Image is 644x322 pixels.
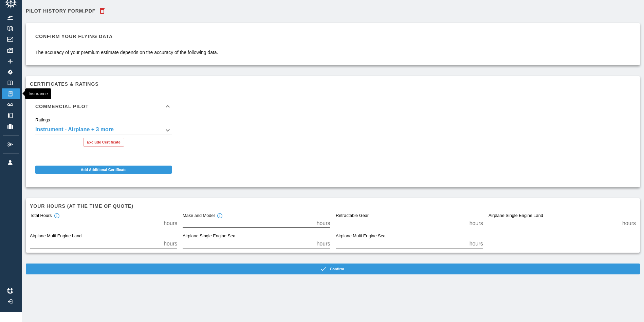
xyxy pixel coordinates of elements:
[30,202,636,210] h6: Your hours (at the time of quote)
[470,240,483,248] p: hours
[35,49,218,56] p: The accuracy of your premium estimate depends on the accuracy of the following data.
[622,219,636,227] p: hours
[183,213,223,219] div: Make and Model
[336,213,369,219] label: Retractable Gear
[164,240,177,248] p: hours
[217,213,223,219] svg: Total hours in the make and model of the insured aircraft
[35,166,172,174] button: Add Additional Certificate
[83,138,124,147] button: Exclude Certificate
[35,117,50,123] label: Ratings
[336,233,386,239] label: Airplane Multi Engine Sea
[35,33,218,40] h6: Confirm your flying data
[164,219,177,227] p: hours
[470,219,483,227] p: hours
[30,96,177,117] div: Commercial Pilot
[316,240,330,248] p: hours
[35,104,89,109] h6: Commercial Pilot
[35,125,172,135] div: Instrument - Airplane + 3 more
[183,233,235,239] label: Airplane Single Engine Sea
[30,233,81,239] label: Airplane Multi Engine Land
[30,117,177,152] div: Commercial Pilot
[489,213,543,219] label: Airplane Single Engine Land
[30,80,636,88] h6: Certificates & Ratings
[30,213,60,219] div: Total Hours
[54,213,60,219] svg: Total hours in fixed-wing aircraft
[316,219,330,227] p: hours
[26,9,95,13] h6: Pilot History Form.pdf
[26,264,640,274] button: Confirm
